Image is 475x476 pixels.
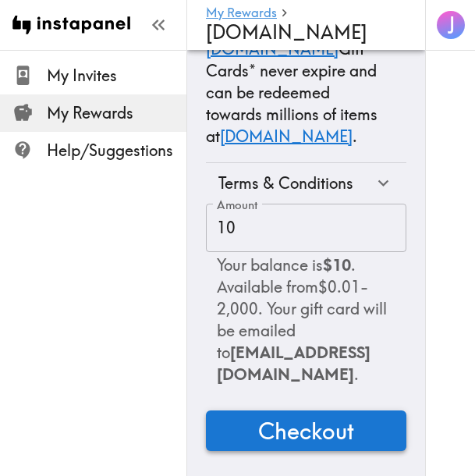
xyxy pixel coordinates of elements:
[206,163,406,204] div: Terms & Conditions
[218,172,373,194] div: Terms & Conditions
[206,410,406,451] button: Checkout
[47,140,186,162] span: Help/Suggestions
[206,6,277,21] a: My Rewards
[217,343,370,384] span: [EMAIL_ADDRESS][DOMAIN_NAME]
[47,65,186,87] span: My Invites
[47,102,186,124] span: My Rewards
[323,255,351,275] b: $10
[206,38,406,147] p: Gift Cards* never expire and can be redeemed towards millions of items at .
[206,21,394,44] h4: [DOMAIN_NAME]
[448,12,456,39] span: J
[220,126,353,146] a: [DOMAIN_NAME]
[258,415,354,446] span: Checkout
[217,255,387,384] span: Your balance is . Available from $0.01 - 2,000 . Your gift card will be emailed to .
[217,197,258,214] label: Amount
[435,9,466,41] button: J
